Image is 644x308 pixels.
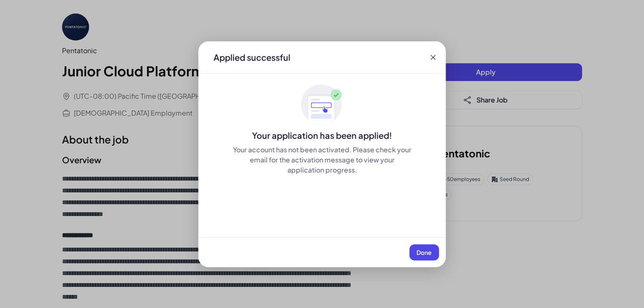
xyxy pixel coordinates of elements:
div: Your application has been applied! [198,130,446,141]
span: Done [417,249,432,256]
img: ApplyedMaskGroup3.svg [301,84,343,126]
div: Applied successful [214,51,290,63]
div: Your account has not been activated. Please check your email for the activation message to view y... [232,145,412,175]
button: Done [409,244,439,260]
